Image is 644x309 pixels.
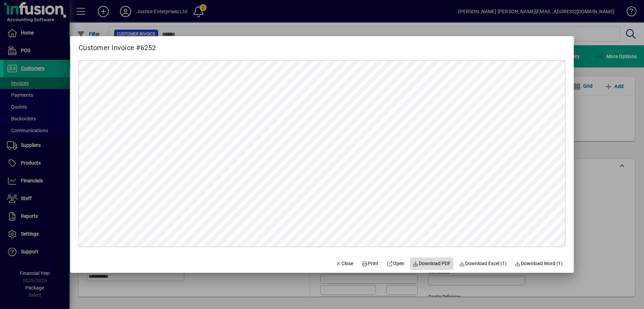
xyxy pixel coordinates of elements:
[459,260,507,267] span: Download Excel (1)
[410,257,454,270] a: Download PDF
[333,257,356,270] button: Close
[515,260,563,267] span: Download Word (1)
[362,260,378,267] span: Print
[387,260,404,267] span: Open
[413,260,451,267] span: Download PDF
[456,257,509,270] button: Download Excel (1)
[384,257,407,270] a: Open
[512,257,566,270] button: Download Word (1)
[70,36,164,53] h2: Customer Invoice #6252
[336,260,354,267] span: Close
[359,257,381,270] button: Print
